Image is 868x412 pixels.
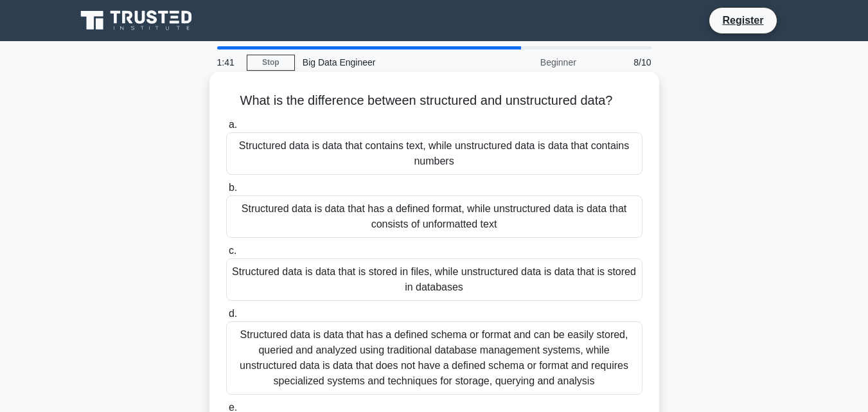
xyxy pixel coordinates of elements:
span: d. [229,308,237,319]
span: c. [229,245,236,256]
span: b. [229,182,237,193]
div: Structured data is data that has a defined schema or format and can be easily stored, queried and... [226,321,642,395]
div: Structured data is data that has a defined format, while unstructured data is data that consists ... [226,195,642,238]
div: Structured data is data that is stored in files, while unstructured data is data that is stored i... [226,258,642,301]
h5: What is the difference between structured and unstructured data? [225,93,644,109]
div: Big Data Engineer [295,49,472,75]
span: a. [229,119,237,130]
a: Register [714,12,771,28]
div: Structured data is data that contains text, while unstructured data is data that contains numbers [226,132,642,175]
div: Beginner [472,49,584,75]
div: 1:41 [209,49,247,75]
div: 8/10 [584,49,659,75]
a: Stop [247,55,295,71]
